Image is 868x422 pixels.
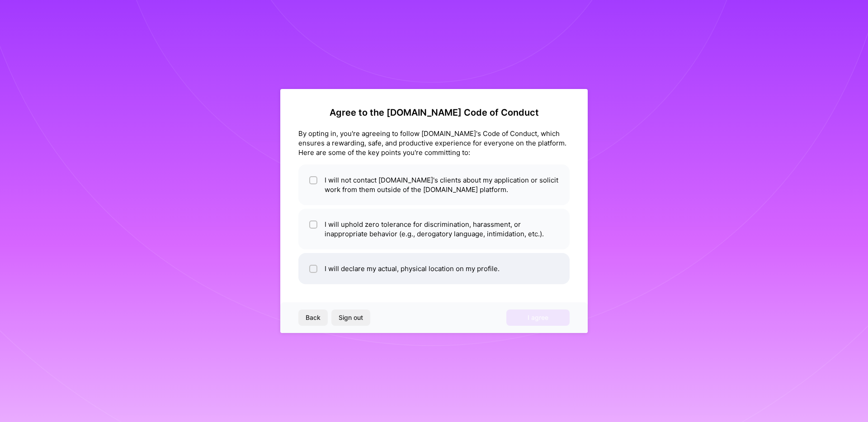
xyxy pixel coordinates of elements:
[339,313,363,322] span: Sign out
[298,129,570,157] div: By opting in, you're agreeing to follow [DOMAIN_NAME]'s Code of Conduct, which ensures a rewardin...
[298,209,570,249] li: I will uphold zero tolerance for discrimination, harassment, or inappropriate behavior (e.g., der...
[298,164,570,205] li: I will not contact [DOMAIN_NAME]'s clients about my application or solicit work from them outside...
[298,309,328,326] button: Back
[331,309,370,326] button: Sign out
[306,313,321,322] span: Back
[298,253,570,284] li: I will declare my actual, physical location on my profile.
[298,107,570,118] h2: Agree to the [DOMAIN_NAME] Code of Conduct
